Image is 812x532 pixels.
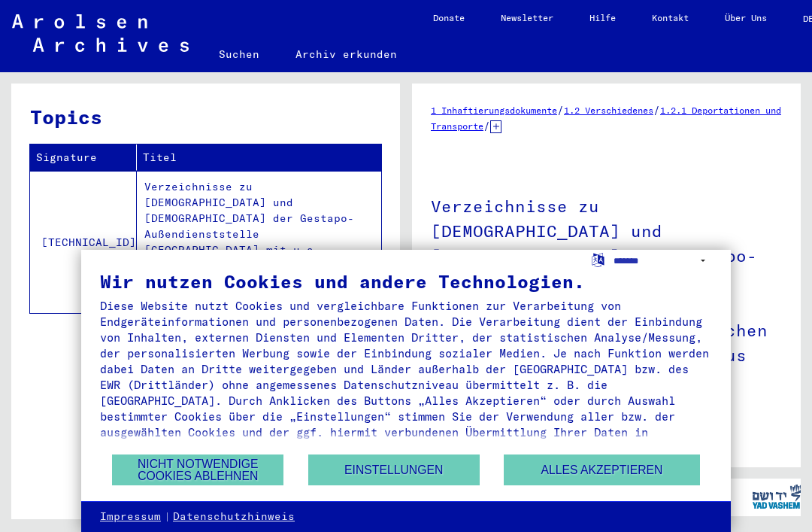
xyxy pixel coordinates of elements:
[504,454,699,485] button: Alles akzeptieren
[653,103,660,117] span: /
[749,478,805,515] img: yv_logo.png
[30,144,137,171] th: Signature
[30,171,137,313] td: [TECHNICAL_ID]
[137,144,381,171] th: Titel
[557,103,564,117] span: /
[483,119,490,132] span: /
[431,105,557,116] a: 1 Inhaftierungsdokumente
[431,172,782,412] h1: Verzeichnisse zu [DEMOGRAPHIC_DATA] und [DEMOGRAPHIC_DATA] der Gestapo-Außendienststelle [GEOGRAP...
[112,454,283,485] button: Nicht notwendige Cookies ablehnen
[308,454,480,485] button: Einstellungen
[12,14,189,52] img: Arolsen_neg.svg
[30,102,380,132] h3: Topics
[100,298,712,456] div: Diese Website nutzt Cookies und vergleichbare Funktionen zur Verarbeitung von Endgeräteinformatio...
[100,272,712,290] div: Wir nutzen Cookies und andere Technologien.
[100,509,161,524] a: Impressum
[201,36,277,72] a: Suchen
[564,105,653,116] a: 1.2 Verschiedenes
[277,36,415,72] a: Archiv erkunden
[173,509,295,524] a: Datenschutzhinweis
[590,252,606,266] label: Sprache auswählen
[614,250,712,272] select: Sprache auswählen
[137,171,381,313] td: Verzeichnisse zu [DEMOGRAPHIC_DATA] und [DEMOGRAPHIC_DATA] der Gestapo-Außendienststelle [GEOGRAP...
